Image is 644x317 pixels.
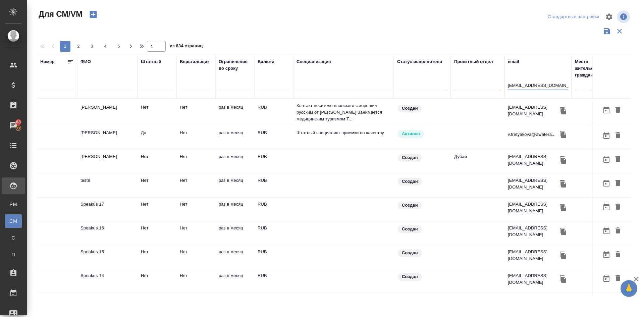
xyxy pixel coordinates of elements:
[558,203,568,213] button: Скопировать
[508,131,555,138] p: v.tretyakova@awatera...
[612,272,624,285] button: Удалить
[176,221,215,245] td: Нет
[558,250,568,260] button: Скопировать
[254,174,293,197] td: RUB
[297,102,390,122] p: Контакт носителя японского с хорошим русским от [PERSON_NAME] Занимается медицинским туризмом Т...
[5,214,22,228] a: CM
[77,198,138,221] td: Speakus 17
[176,245,215,269] td: Нет
[612,177,624,190] button: Удалить
[176,150,215,173] td: Нет
[73,41,84,52] button: 2
[612,104,624,116] button: Удалить
[215,174,254,197] td: раз в месяц
[215,150,254,173] td: раз в месяц
[77,101,138,124] td: [PERSON_NAME]
[180,58,210,65] div: Верстальщик
[297,129,390,136] p: Штатный специалист приемки по качеству
[176,174,215,197] td: Нет
[612,129,624,142] button: Удалить
[219,58,251,72] div: Ограничение по сроку
[508,58,519,65] div: email
[601,201,612,213] button: Открыть календарь загрузки
[508,225,558,238] p: [EMAIL_ADDRESS][DOMAIN_NAME]
[73,43,84,50] span: 2
[397,58,442,65] div: Статус исполнителя
[612,153,624,166] button: Удалить
[215,293,254,316] td: раз в месяц
[600,25,613,38] button: Сохранить фильтры
[5,231,22,245] a: С
[601,177,612,190] button: Открыть календарь загрузки
[100,43,111,50] span: 4
[40,58,55,65] div: Номер
[254,198,293,221] td: RUB
[623,281,635,296] span: 🙏
[402,130,420,137] p: Активен
[138,269,176,293] td: Нет
[402,105,418,112] p: Создан
[37,9,83,19] span: Для СМ/VM
[215,198,254,221] td: раз в месяц
[113,41,124,52] button: 5
[215,269,254,293] td: раз в месяц
[508,104,558,117] p: [EMAIL_ADDRESS][DOMAIN_NAME]
[77,150,138,173] td: [PERSON_NAME]
[254,269,293,293] td: RUB
[80,58,91,65] div: ФИО
[87,41,97,52] button: 3
[601,249,612,261] button: Открыть календарь загрузки
[176,269,215,293] td: Нет
[254,150,293,173] td: RUB
[77,174,138,197] td: test8
[113,43,124,50] span: 5
[508,272,558,286] p: [EMAIL_ADDRESS][DOMAIN_NAME]
[612,225,624,237] button: Удалить
[546,12,601,22] div: split button
[138,293,176,316] td: Нет
[508,249,558,262] p: [EMAIL_ADDRESS][DOMAIN_NAME]
[138,221,176,245] td: Нет
[5,198,22,211] a: PM
[613,25,626,38] button: Сбросить фильтры
[397,129,447,139] div: Рядовой исполнитель: назначай с учетом рейтинга
[254,101,293,124] td: RUB
[612,249,624,261] button: Удалить
[215,126,254,150] td: раз в месяц
[558,155,568,165] button: Скопировать
[558,106,568,116] button: Скопировать
[176,126,215,150] td: Нет
[612,201,624,213] button: Удалить
[454,58,493,65] div: Проектный отдел
[601,153,612,166] button: Открыть календарь загрузки
[601,9,617,25] span: Настроить таблицу
[575,58,629,78] div: Место жительства(Город), гражданство
[621,280,637,297] button: 🙏
[402,273,418,280] p: Создан
[176,293,215,316] td: Нет
[402,202,418,209] p: Создан
[254,221,293,245] td: RUB
[215,245,254,269] td: раз в месяц
[601,272,612,285] button: Открыть календарь загрузки
[8,201,18,208] span: PM
[77,245,138,269] td: Speakus 15
[138,245,176,269] td: Нет
[87,43,97,50] span: 3
[558,129,568,140] button: Скопировать
[77,269,138,293] td: Speakus 14
[258,58,274,65] div: Валюта
[402,226,418,232] p: Создан
[77,126,138,150] td: [PERSON_NAME]
[77,221,138,245] td: Speakus 16
[402,250,418,256] p: Создан
[297,58,331,65] div: Специализация
[12,119,25,125] span: 88
[77,293,138,316] td: Speakus 13
[5,248,22,261] a: П
[254,245,293,269] td: RUB
[8,251,18,258] span: П
[138,150,176,173] td: Нет
[508,201,558,214] p: [EMAIL_ADDRESS][DOMAIN_NAME]
[138,198,176,221] td: Нет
